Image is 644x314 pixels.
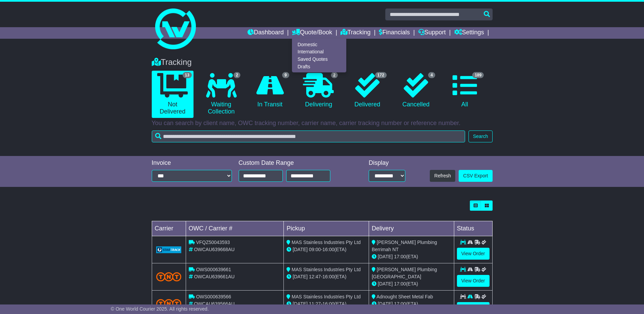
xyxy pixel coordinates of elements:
a: CSV Export [459,170,492,182]
span: OWCAU639566AU [194,301,235,307]
div: (ETA) [372,300,451,308]
span: 17:00 [394,254,406,259]
span: OWCAU639661AU [194,274,235,279]
div: - (ETA) [287,300,366,308]
div: Tracking [148,57,496,67]
td: OWC / Carrier # [186,221,284,236]
span: 172 [375,72,387,78]
span: Adnought Sheet Metal Fab [376,294,433,299]
a: View Order [457,248,490,260]
a: Quote/Book [292,27,332,39]
span: OWS000639661 [196,267,231,272]
button: Refresh [430,170,455,182]
div: Quote/Book [292,39,346,72]
span: 189 [472,72,484,78]
a: Settings [454,27,484,39]
a: 189 All [444,71,485,111]
span: 2 [234,72,241,78]
div: Display [369,159,405,167]
a: 4 Cancelled [395,71,437,111]
span: 17:00 [394,301,406,307]
a: Dashboard [247,27,284,39]
img: TNT_Domestic.png [156,272,182,281]
span: 16:00 [323,247,334,252]
span: [DATE] [378,254,393,259]
td: Delivery [369,221,454,236]
span: 16:00 [323,274,334,279]
span: [DATE] [378,301,393,307]
a: Domestic [292,41,346,48]
div: Custom Date Range [239,159,348,167]
img: TNT_Domestic.png [156,299,182,308]
span: 4 [428,72,435,78]
a: Support [418,27,446,39]
span: 09:00 [309,247,321,252]
span: VFQZ50043593 [196,240,230,245]
span: 11:27 [309,301,321,307]
a: Financials [379,27,410,39]
div: Invoice [152,159,232,167]
span: MAS Stainless Industries Pty Ltd [292,294,361,299]
span: MAS Stainless Industries Pty Ltd [292,267,361,272]
a: 2 Waiting Collection [200,71,242,118]
td: Carrier [152,221,186,236]
span: [DATE] [378,281,393,286]
a: Tracking [341,27,370,39]
div: (ETA) [372,253,451,260]
span: [PERSON_NAME] Plumbing Berrimah NT [372,240,437,252]
a: 172 Delivered [346,71,388,111]
span: OWS000639566 [196,294,231,299]
span: 12:47 [309,274,321,279]
span: OWCAU639668AU [194,247,235,252]
td: Status [454,221,492,236]
span: [DATE] [293,301,308,307]
a: International [292,48,346,56]
span: 2 [331,72,338,78]
a: 13 Not Delivered [152,71,194,118]
p: You can search by client name, OWC tracking number, carrier name, carrier tracking number or refe... [152,120,493,127]
div: - (ETA) [287,246,366,253]
a: View Order [457,302,490,314]
td: Pickup [284,221,369,236]
span: [DATE] [293,247,308,252]
span: [DATE] [293,274,308,279]
span: MAS Stainless Industries Pty Ltd [292,240,361,245]
a: 9 In Transit [249,71,291,111]
div: - (ETA) [287,273,366,280]
div: (ETA) [372,280,451,287]
img: GetCarrierServiceLogo [156,246,182,253]
a: Drafts [292,63,346,70]
span: © One World Courier 2025. All rights reserved. [111,306,209,312]
span: 17:00 [394,281,406,286]
span: 9 [282,72,289,78]
span: 13 [183,72,192,78]
span: [PERSON_NAME] Plumbing [GEOGRAPHIC_DATA] [372,267,437,279]
a: 2 Delivering [298,71,339,111]
a: Saved Quotes [292,56,346,63]
button: Search [468,130,492,142]
a: View Order [457,275,490,287]
span: 16:00 [323,301,334,307]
